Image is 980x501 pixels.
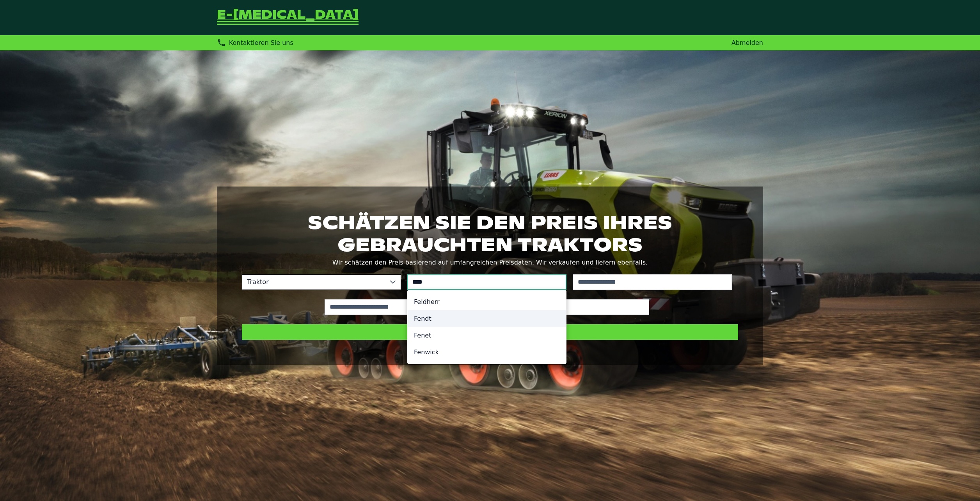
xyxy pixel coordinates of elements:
a: Abmelden [731,39,763,46]
li: Fenwick [408,344,566,361]
p: Wir schätzen den Preis basierend auf umfangreichen Preisdaten. Wir verkaufen und liefern ebenfalls. [242,257,738,268]
li: Feldherr [408,293,566,310]
ul: Option List [408,290,566,364]
h1: Schätzen Sie den Preis Ihres gebrauchten Traktors [242,211,738,255]
a: Zurück zur Startseite [217,9,359,26]
div: Kontaktieren Sie uns [217,38,293,47]
button: Preis schätzen [242,324,738,340]
span: Traktor [242,275,385,290]
li: Fenet [408,327,566,344]
span: Kontaktieren Sie uns [229,39,293,46]
li: Fendt [408,310,566,327]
